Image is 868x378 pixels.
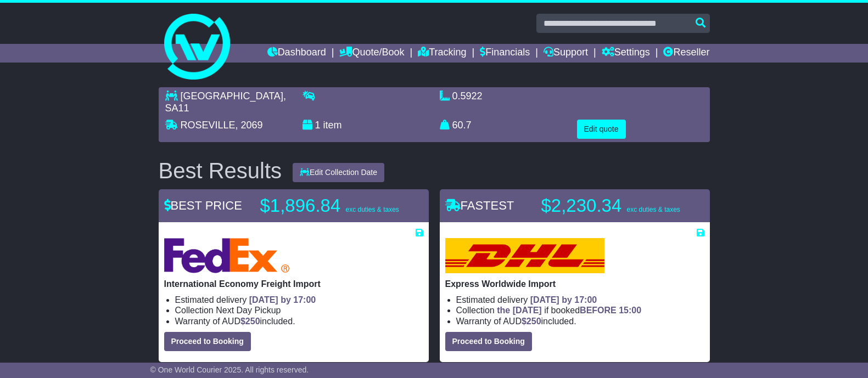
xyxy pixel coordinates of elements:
[619,306,641,315] span: 15:00
[164,279,423,289] p: International Economy Freight Import
[150,365,309,374] span: © One World Courier 2025. All rights reserved.
[445,332,532,351] button: Proceed to Booking
[497,306,541,315] span: the [DATE]
[497,306,641,315] span: if booked
[530,295,597,304] span: [DATE] by 17:00
[580,306,617,315] span: BEFORE
[626,206,680,213] span: exc duties & taxes
[175,305,423,315] li: Collection
[240,317,260,326] span: $
[663,44,709,63] a: Reseller
[249,295,316,304] span: [DATE] by 17:00
[245,317,260,326] span: 250
[260,195,399,217] p: $1,896.84
[452,91,483,101] span: 0.5922
[216,306,281,315] span: Next Day Pickup
[164,238,290,273] img: FedEx Express: International Economy Freight Import
[315,120,321,131] span: 1
[345,206,399,213] span: exc duties & taxes
[445,199,514,212] span: FASTEST
[456,316,704,326] li: Warranty of AUD included.
[456,305,704,315] li: Collection
[445,279,704,289] p: Express Worldwide Import
[164,332,251,351] button: Proceed to Booking
[577,120,626,139] button: Edit quote
[456,295,704,305] li: Estimated delivery
[153,159,288,183] div: Best Results
[236,120,263,131] span: , 2069
[544,44,588,63] a: Support
[323,120,342,131] span: item
[181,120,236,131] span: ROSEVILLE
[602,44,650,63] a: Settings
[339,44,404,63] a: Quote/Book
[480,44,530,63] a: Financials
[175,295,423,305] li: Estimated delivery
[175,316,423,326] li: Warranty of AUD included.
[181,91,283,101] span: [GEOGRAPHIC_DATA]
[418,44,466,63] a: Tracking
[165,91,286,114] span: , SA11
[452,120,472,131] span: 60.7
[164,199,242,212] span: BEST PRICE
[445,238,604,273] img: DHL: Express Worldwide Import
[267,44,326,63] a: Dashboard
[527,317,541,326] span: 250
[541,195,680,217] p: $2,230.34
[522,317,541,326] span: $
[293,163,384,182] button: Edit Collection Date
